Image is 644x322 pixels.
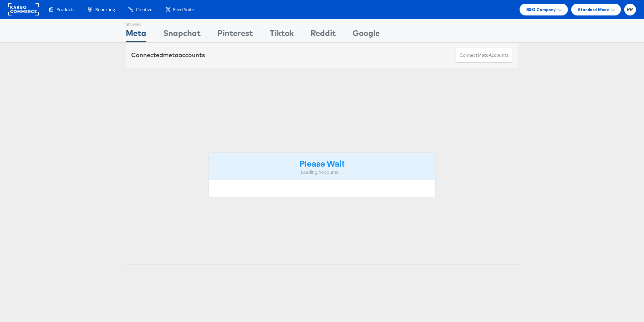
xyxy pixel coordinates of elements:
[270,27,294,42] div: Tiktok
[131,51,205,59] div: Connected accounts
[353,27,380,42] div: Google
[455,48,513,63] button: ConnectmetaAccounts
[163,27,201,42] div: Snapchat
[478,52,489,58] span: meta
[56,6,74,13] span: Products
[126,27,146,42] div: Meta
[95,6,115,13] span: Reporting
[173,6,194,13] span: Feed Suite
[627,7,633,12] span: RR
[214,169,430,175] div: Loading Accounts ....
[126,19,146,27] div: Showing
[136,6,152,13] span: Creative
[526,6,556,13] span: B&Q Company
[311,27,336,42] div: Reddit
[578,6,609,13] span: Standard Mode
[300,158,344,169] strong: Please Wait
[163,51,178,59] span: meta
[217,27,253,42] div: Pinterest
